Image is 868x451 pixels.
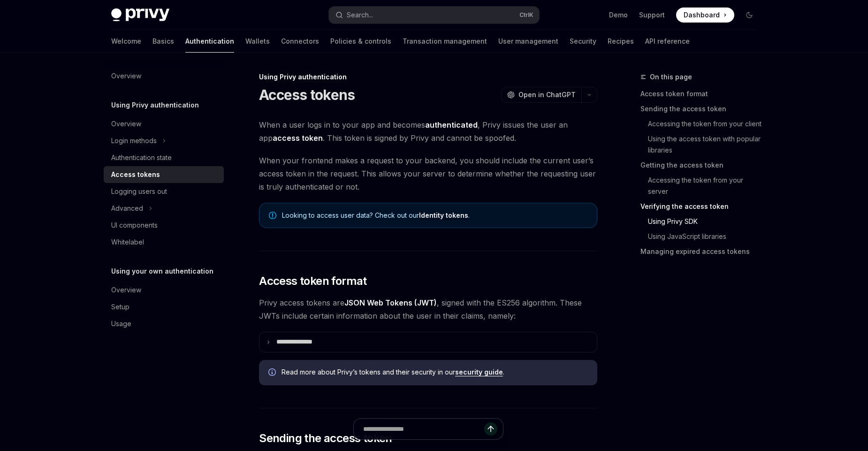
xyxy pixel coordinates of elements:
[609,10,628,20] a: Demo
[104,149,224,166] a: Authentication state
[111,135,157,146] div: Login methods
[111,152,172,163] div: Authentication state
[268,368,278,378] svg: Info
[259,154,597,193] span: When your frontend makes a request to your backend, you should include the current user’s access ...
[640,101,764,116] a: Sending the access token
[259,296,597,322] span: Privy access tokens are , signed with the ES256 algorithm. These JWTs include certain information...
[259,72,597,82] div: Using Privy authentication
[363,419,484,439] input: Ask a question...
[484,422,497,436] button: Send message
[111,203,143,214] div: Advanced
[282,367,588,377] span: Read more about Privy’s tokens and their security in our .
[640,116,764,131] a: Accessing the token from your client
[111,186,167,197] div: Logging users out
[104,166,224,183] a: Access tokens
[104,315,224,332] a: Usage
[455,368,503,376] a: security guide
[104,200,224,217] button: Toggle Advanced section
[640,244,764,259] a: Managing expired access tokens
[111,318,131,329] div: Usage
[111,301,129,313] div: Setup
[152,30,174,53] a: Basics
[742,8,757,23] button: Toggle dark mode
[640,229,764,244] a: Using JavaScript libraries
[344,298,437,308] a: JSON Web Tokens (JWT)
[518,90,576,99] span: Open in ChatGPT
[570,30,596,53] a: Security
[111,237,144,248] div: Whitelabel
[111,266,213,277] h5: Using your own authentication
[640,199,764,214] a: Verifying the access token
[519,11,533,19] span: Ctrl K
[640,131,764,158] a: Using the access token with popular libraries
[111,220,158,231] div: UI components
[245,30,270,53] a: Wallets
[640,214,764,229] a: Using Privy SDK
[104,115,224,132] a: Overview
[347,9,373,21] div: Search...
[111,118,141,130] div: Overview
[111,284,141,296] div: Overview
[104,132,224,149] button: Toggle Login methods section
[684,10,720,20] span: Dashboard
[104,282,224,298] a: Overview
[403,30,487,53] a: Transaction management
[111,169,160,180] div: Access tokens
[329,7,539,23] button: Open search
[104,234,224,251] a: Whitelabel
[111,70,141,82] div: Overview
[498,30,558,53] a: User management
[640,86,764,101] a: Access token format
[501,87,581,103] button: Open in ChatGPT
[273,133,323,143] strong: access token
[419,211,468,220] a: Identity tokens
[650,71,692,83] span: On this page
[425,120,478,130] strong: authenticated
[111,30,141,53] a: Welcome
[282,211,587,220] span: Looking to access user data? Check out our .
[185,30,234,53] a: Authentication
[104,217,224,234] a: UI components
[259,118,597,145] span: When a user logs in to your app and becomes , Privy issues the user an app . This token is signed...
[111,8,169,22] img: dark logo
[269,212,276,219] svg: Note
[104,183,224,200] a: Logging users out
[639,10,665,20] a: Support
[645,30,690,53] a: API reference
[104,68,224,84] a: Overview
[640,173,764,199] a: Accessing the token from your server
[111,99,199,111] h5: Using Privy authentication
[281,30,319,53] a: Connectors
[330,30,391,53] a: Policies & controls
[259,274,367,289] span: Access token format
[676,8,734,23] a: Dashboard
[608,30,634,53] a: Recipes
[259,86,355,103] h1: Access tokens
[104,298,224,315] a: Setup
[640,158,764,173] a: Getting the access token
